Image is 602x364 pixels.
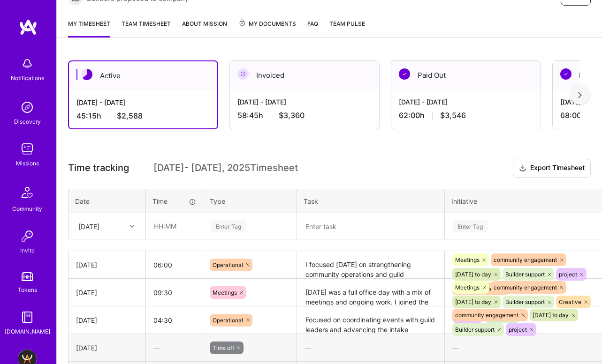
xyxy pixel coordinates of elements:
input: HH:MM [146,253,203,277]
div: [DATE] - [DATE] [237,97,372,107]
div: Invite [20,245,35,255]
span: project [559,271,577,278]
img: bell [18,54,37,73]
span: Meetings [213,289,237,296]
div: Enter Tag [453,219,488,233]
span: Team Pulse [329,20,365,27]
img: Paid Out [560,68,572,80]
div: [DATE] [76,343,138,353]
div: Community [12,204,42,214]
textarea: Focused on coordinating events with guild leaders and advancing the intake process, including han... [298,307,443,333]
div: [DOMAIN_NAME] [5,327,50,336]
span: community engagement [455,312,518,319]
img: Community [16,181,38,204]
div: [DATE] - [DATE] [399,97,533,107]
span: Meetings [455,256,480,263]
div: Discovery [14,117,41,126]
span: Creative [559,298,581,305]
img: Invite [18,227,37,245]
span: Meetings [455,284,480,291]
span: community engagement [494,256,557,263]
span: $2,588 [117,111,143,121]
span: $3,546 [440,111,466,120]
input: HH:MM [146,214,202,238]
img: tokens [22,272,33,281]
div: Enter Tag [211,219,246,233]
a: Team Pulse [329,19,365,37]
div: Active [69,61,217,90]
span: Time tracking [68,162,129,174]
img: discovery [18,98,37,117]
i: icon Download [519,163,526,173]
span: Operational [213,261,243,268]
div: [DATE] [76,288,138,297]
textarea: I focused [DATE] on strengthening community operations and guild processes, combining structured ... [298,252,443,278]
button: Export Timesheet [513,159,591,178]
div: 62:00 h [399,111,533,120]
input: HH:MM [146,308,203,333]
span: Builder support [505,271,545,278]
span: Builder support [505,298,545,305]
div: — [297,335,444,360]
div: Tokens [18,285,37,295]
div: 58:45 h [237,111,372,120]
div: 45:15 h [76,111,210,121]
span: Time off [213,344,234,351]
th: Type [203,189,297,213]
span: Builder support [455,326,495,333]
div: — [146,335,203,360]
span: My Documents [238,19,296,29]
span: [DATE] to day [533,312,569,319]
div: [DATE] [78,221,99,231]
div: [DATE] [76,315,138,325]
div: Missions [16,158,39,168]
img: Active [81,69,92,80]
th: Date [69,189,146,213]
a: My timesheet [68,19,110,37]
a: About Mission [182,19,227,37]
span: [DATE] to day [455,298,491,305]
img: guide book [18,308,37,327]
span: community engagement [494,284,557,291]
a: My Documents [238,19,296,37]
div: [DATE] [76,260,138,270]
i: icon Chevron [130,224,134,229]
span: [DATE] - [DATE] , 2025 Timesheet [153,162,298,174]
img: Invoiced [237,68,249,80]
th: Task [297,189,445,213]
div: Notifications [11,73,44,83]
a: FAQ [307,19,318,37]
img: right [578,92,582,98]
span: project [509,326,527,333]
textarea: [DATE] was a full office day with a mix of meetings and ongoing work. I joined the weekly sync wi... [298,280,443,305]
img: logo [19,19,38,36]
span: Operational [213,317,243,324]
div: Paid Out [391,61,541,89]
div: Time [152,196,196,206]
img: teamwork [18,140,37,158]
span: $3,360 [279,111,305,120]
div: [DATE] - [DATE] [76,97,210,107]
img: Paid Out [399,68,410,80]
a: Team timesheet [122,19,171,37]
span: [DATE] to day [455,271,491,278]
div: Invoiced [230,61,379,89]
input: HH:MM [146,280,203,305]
